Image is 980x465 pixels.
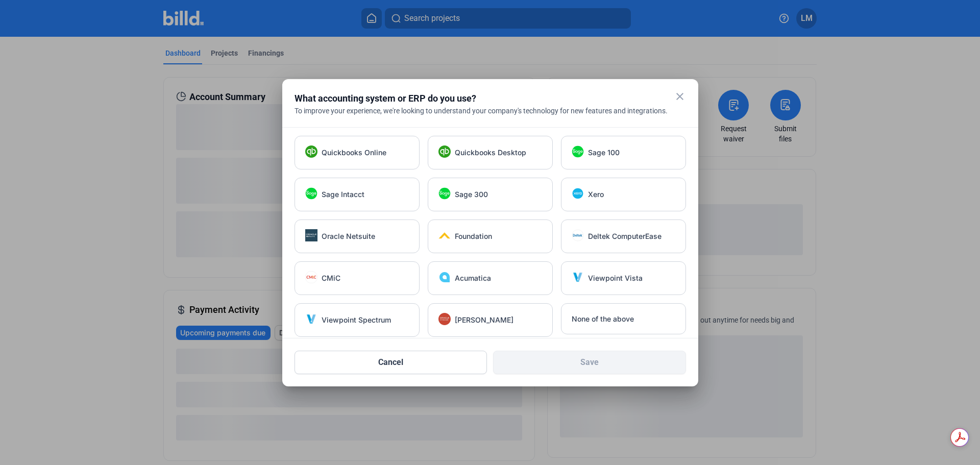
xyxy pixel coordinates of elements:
[322,189,364,200] span: Sage Intacct
[322,231,375,241] span: Oracle Netsuite
[455,315,513,325] span: [PERSON_NAME]
[588,231,661,241] span: Deltek ComputerEase
[455,231,492,241] span: Foundation
[322,148,386,158] span: Quickbooks Online
[674,90,686,103] mat-icon: close
[322,315,391,325] span: Viewpoint Spectrum
[295,91,660,106] div: What accounting system or ERP do you use?
[455,273,491,283] span: Acumatica
[572,314,634,324] span: None of the above
[588,273,643,283] span: Viewpoint Vista
[588,148,620,158] span: Sage 100
[455,148,526,158] span: Quickbooks Desktop
[322,273,340,283] span: CMiC
[455,189,488,200] span: Sage 300
[588,189,604,200] span: Xero
[493,351,686,374] button: Save
[295,106,686,116] div: To improve your experience, we're looking to understand your company's technology for new feature...
[295,351,487,374] button: Cancel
